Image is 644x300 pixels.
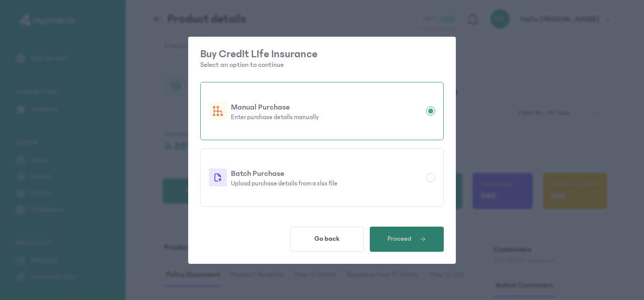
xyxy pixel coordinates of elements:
button: Proceed [370,227,444,252]
p: Select an option to continue [200,60,444,70]
button: Go back [290,227,364,252]
p: Upload purchase details from a xlsx file [231,179,422,187]
p: Manual Purchase [231,101,422,113]
p: Batch Purchase [231,167,422,179]
span: Proceed [387,235,412,243]
p: Enter purchase details manually [231,113,422,121]
span: Go back [314,235,340,243]
p: Buy Credit Life Insurance [200,49,444,60]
